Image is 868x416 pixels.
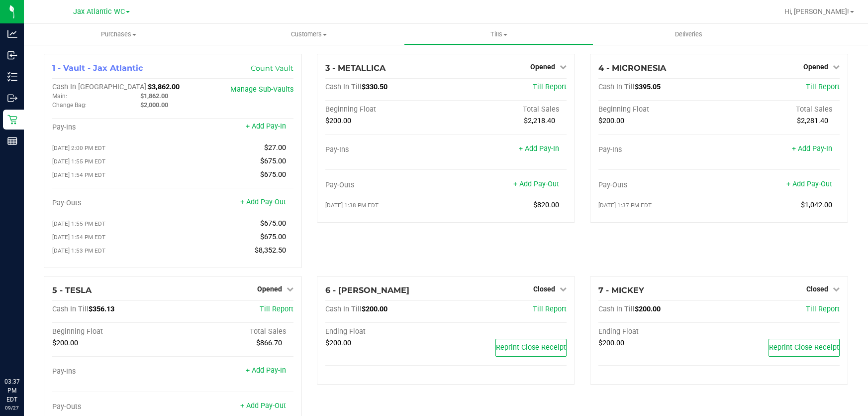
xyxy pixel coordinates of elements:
span: $675.00 [260,233,286,241]
inline-svg: Retail [7,115,17,125]
span: $8,352.50 [255,246,286,255]
inline-svg: Reports [7,136,17,146]
span: Cash In Till [598,83,635,91]
span: Jax Atlantic WC [73,7,125,16]
inline-svg: Analytics [7,29,17,39]
span: 3 - METALLICA [325,63,386,73]
span: $356.13 [89,305,114,313]
div: Ending Float [325,327,446,336]
span: Closed [806,285,828,293]
span: Tills [404,30,593,39]
div: Total Sales [719,105,839,114]
span: [DATE] 1:55 PM EDT [52,158,105,165]
span: $1,042.00 [801,201,832,209]
span: [DATE] 1:38 PM EDT [325,202,379,209]
div: Pay-Ins [52,367,173,376]
span: 4 - MICRONESIA [598,63,666,73]
a: + Add Pay-Out [240,198,286,206]
span: [DATE] 1:54 PM EDT [52,234,105,241]
span: Opened [803,63,828,71]
span: [DATE] 1:54 PM EDT [52,171,105,178]
iframe: Resource center [10,336,40,366]
span: Deliveries [662,30,716,39]
span: Opened [257,285,282,293]
span: $2,281.40 [797,117,828,125]
div: Ending Float [598,327,719,336]
a: Till Report [533,305,567,313]
span: $200.00 [325,117,351,125]
span: Cash In Till [52,305,89,313]
a: Till Report [806,83,840,91]
a: Manage Sub-Vaults [230,85,293,94]
a: Purchases [24,24,214,45]
span: Hi, [PERSON_NAME]! [784,7,849,15]
inline-svg: Inbound [7,50,17,60]
a: + Add Pay-In [246,366,286,375]
span: $675.00 [260,157,286,165]
a: + Add Pay-Out [786,180,832,188]
span: Opened [530,63,555,71]
a: Customers [214,24,404,45]
span: $395.05 [635,83,661,91]
span: [DATE] 1:55 PM EDT [52,220,105,227]
div: Beginning Float [325,105,446,114]
span: $820.00 [533,201,559,209]
p: 09/27 [4,404,19,412]
span: Cash In Till [598,305,635,313]
span: Reprint Close Receipt [769,343,839,352]
span: $1,862.00 [140,92,168,100]
span: $866.70 [256,339,282,347]
span: [DATE] 1:37 PM EDT [598,202,652,209]
span: $2,000.00 [140,101,168,109]
span: 7 - MICKEY [598,285,644,295]
div: Total Sales [446,105,566,114]
a: + Add Pay-Out [513,180,559,188]
a: Tills [404,24,594,45]
button: Reprint Close Receipt [495,339,567,357]
span: Main: [52,93,67,100]
a: Till Report [260,305,293,313]
span: $675.00 [260,170,286,179]
a: + Add Pay-In [246,122,286,131]
div: Beginning Float [598,105,719,114]
span: $200.00 [362,305,387,313]
a: + Add Pay-In [792,144,832,153]
inline-svg: Outbound [7,93,17,103]
div: Pay-Ins [325,145,446,154]
div: Pay-Ins [598,145,719,154]
span: Reprint Close Receipt [496,343,566,352]
span: Cash In Till [325,305,362,313]
span: Customers [214,30,403,39]
span: [DATE] 2:00 PM EDT [52,144,105,151]
div: Pay-Outs [52,403,173,412]
span: $200.00 [325,339,351,347]
div: Beginning Float [52,327,173,336]
span: Change Bag: [52,102,87,109]
span: Cash In Till [325,83,362,91]
a: Count Vault [251,64,293,73]
span: $330.50 [362,83,387,91]
span: $200.00 [598,339,624,347]
p: 03:37 PM EDT [4,377,19,404]
span: $27.00 [264,143,286,152]
span: $200.00 [598,117,624,125]
div: Pay-Ins [52,123,173,132]
inline-svg: Inventory [7,72,17,82]
span: Purchases [24,30,214,39]
span: $200.00 [52,339,78,347]
span: [DATE] 1:53 PM EDT [52,247,105,254]
a: Deliveries [593,24,783,45]
div: Pay-Outs [52,199,173,208]
span: Cash In [GEOGRAPHIC_DATA]: [52,83,148,91]
a: Till Report [806,305,840,313]
a: Till Report [533,83,567,91]
span: $675.00 [260,219,286,228]
span: 5 - TESLA [52,285,92,295]
button: Reprint Close Receipt [769,339,840,357]
div: Pay-Outs [325,181,446,190]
